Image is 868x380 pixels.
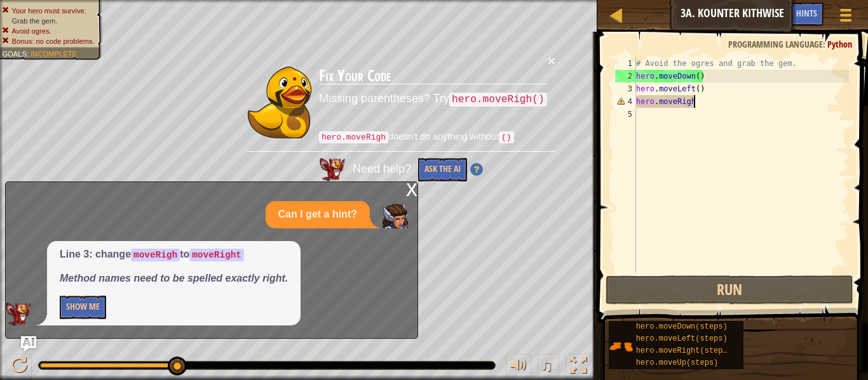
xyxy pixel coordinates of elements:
button: Run [606,275,853,305]
div: x [406,182,417,195]
button: Adjust volume [506,354,531,380]
span: Incomplete [31,49,77,58]
button: Ask AI [21,336,36,351]
div: 2 [615,70,636,82]
span: Python [827,38,852,50]
span: hero.moveLeft(steps) [636,334,728,343]
span: hero.moveRight(steps) [636,346,732,355]
code: hero.moveRigh() [449,93,547,107]
button: × [548,54,555,67]
span: : [27,49,31,58]
img: Player [383,203,408,228]
button: Ask the AI [418,158,467,181]
em: Method names need to be spelled exactly right. [60,273,288,284]
li: Bonus: no code problems. [2,36,95,46]
button: Show Me [60,296,106,319]
p: Line 3: change to [60,247,288,262]
img: duck_okar.png [248,67,311,138]
button: Ctrl + P: Play [6,354,32,380]
button: Show game menu [830,3,862,32]
li: Your hero must survive. [2,6,95,16]
code: () [499,131,514,143]
span: Programming language [728,38,823,50]
img: AI [320,158,345,181]
div: 4 [615,95,636,108]
button: Ask AI [756,3,790,26]
span: Your hero must survive. [12,6,86,15]
span: Bonus: no code problems. [12,37,95,45]
img: Hint [470,163,483,176]
p: Missing parentheses? Try [319,91,547,107]
button: Toggle fullscreen [566,354,591,380]
span: hero.moveUp(steps) [636,358,719,367]
div: 5 [615,108,636,121]
span: Grab the gem. [12,16,58,25]
li: Grab the gem. [2,16,95,26]
li: Avoid ogres. [2,26,95,36]
span: Ask AI [762,7,783,19]
img: portrait.png [609,334,633,358]
p: doesn't do anything without [319,130,547,144]
span: Goals [2,49,27,58]
h3: Fix Your Code [319,67,547,85]
img: AI [6,303,31,325]
span: hero.moveDown(steps) [636,322,728,331]
div: 1 [615,57,636,70]
code: moveRight [189,249,244,261]
span: : [823,38,827,50]
span: ♫ [540,356,553,375]
span: Hints [796,7,817,19]
code: moveRigh [131,249,180,261]
span: Avoid ogres. [12,27,51,35]
div: 3 [615,82,636,95]
span: Need help? [353,162,414,175]
button: ♫ [538,354,559,380]
p: Can I get a hint? [278,207,357,222]
code: hero.moveRigh [319,131,388,143]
